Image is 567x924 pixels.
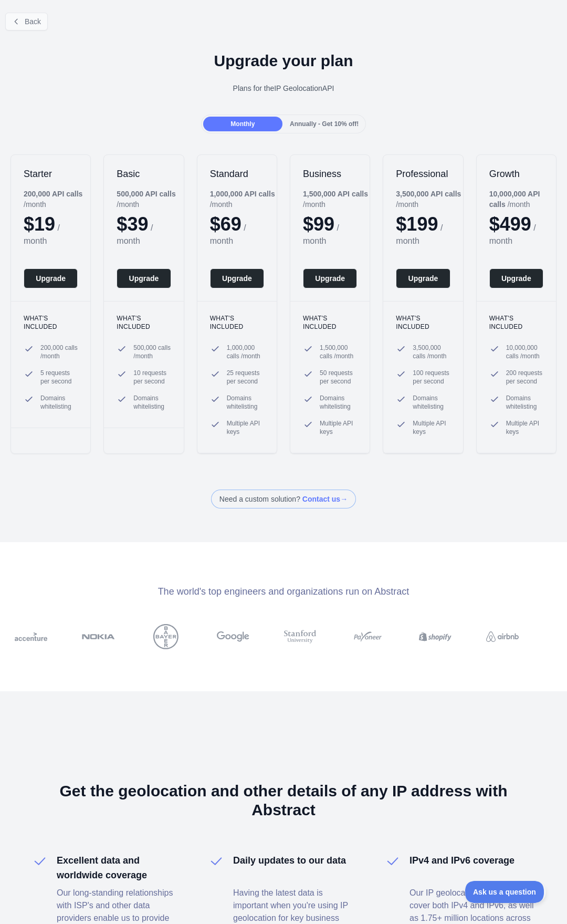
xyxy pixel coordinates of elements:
[465,881,546,903] iframe: Toggle Customer Support
[413,419,450,436] span: Multiple API keys
[506,419,543,436] span: Multiple API keys
[227,394,264,411] span: Domains whitelisting
[506,394,543,411] span: Domains whitelisting
[133,394,171,411] span: Domains whitelisting
[320,394,357,411] span: Domains whitelisting
[413,394,450,411] span: Domains whitelisting
[40,369,78,386] span: 5 requests per second
[413,369,450,386] span: 100 requests per second
[506,369,543,386] span: 200 requests per second
[227,419,264,436] span: Multiple API keys
[227,369,264,386] span: 25 requests per second
[320,369,357,386] span: 50 requests per second
[40,394,78,411] span: Domains whitelisting
[320,419,357,436] span: Multiple API keys
[133,369,171,386] span: 10 requests per second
